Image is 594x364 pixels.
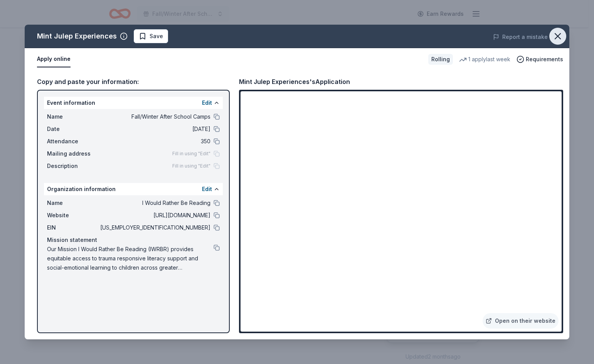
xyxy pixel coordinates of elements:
[150,32,163,41] span: Save
[172,163,210,169] span: Fill in using "Edit"
[428,54,453,65] div: Rolling
[47,149,99,158] span: Mailing address
[47,124,99,134] span: Date
[47,245,214,272] span: Our Mission I Would Rather Be Reading (IWRBR) provides equitable access to trauma responsive lite...
[47,137,99,146] span: Attendance
[517,55,563,64] button: Requirements
[47,211,99,220] span: Website
[47,112,99,121] span: Name
[239,77,350,87] div: Mint Julep Experiences's Application
[99,124,210,134] span: [DATE]
[134,29,168,43] button: Save
[526,55,563,64] span: Requirements
[493,32,548,42] button: Report a mistake
[44,97,223,109] div: Event information
[99,198,210,208] span: I Would Rather Be Reading
[99,137,210,146] span: 350
[47,161,99,171] span: Description
[44,183,223,195] div: Organization information
[99,223,210,232] span: [US_EMPLOYER_IDENTIFICATION_NUMBER]
[483,313,559,329] a: Open on their website
[37,30,117,42] div: Mint Julep Experiences
[202,185,212,194] button: Edit
[37,51,71,67] button: Apply online
[202,98,212,107] button: Edit
[47,235,220,245] div: Mission statement
[99,112,210,121] span: Fall/Winter After School Camps
[37,77,230,87] div: Copy and paste your information:
[99,211,210,220] span: [URL][DOMAIN_NAME]
[47,223,99,232] span: EIN
[172,151,210,157] span: Fill in using "Edit"
[459,55,510,64] div: 1 apply last week
[47,198,99,208] span: Name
